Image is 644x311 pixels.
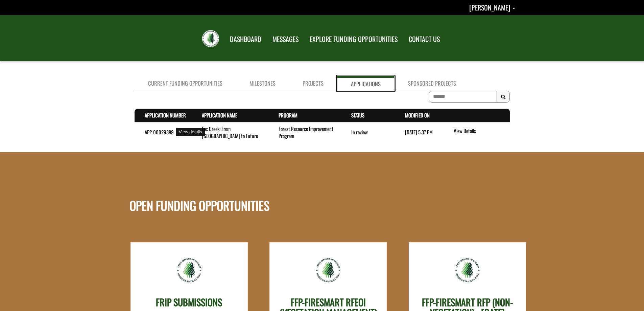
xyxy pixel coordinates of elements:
[176,128,205,136] div: View details
[429,91,497,103] input: To search on partial text, use the asterisk (*) wildcard character.
[455,258,480,283] img: friaa-logo.png
[497,91,510,103] button: Search Results
[202,30,219,47] img: FRIAA Submissions Portal
[145,111,186,119] a: Application Number
[469,2,515,13] a: Samantha Benton
[156,297,222,308] h3: FRIP SUBMISSIONS
[341,122,395,142] td: In review
[395,122,443,142] td: 3/28/2025 5:37 PM
[315,258,341,283] img: friaa-logo.png
[289,76,337,91] a: Projects
[443,109,509,122] th: Actions
[224,29,445,48] nav: Main Navigation
[192,122,269,142] td: Fox Creek: From Forest to Future
[267,31,304,48] a: MESSAGES
[236,76,289,91] a: Milestones
[469,2,510,13] span: [PERSON_NAME]
[405,111,430,119] a: Modified On
[279,111,297,119] a: Program
[135,122,192,142] td: APP-00029389
[135,76,236,91] a: Current Funding Opportunities
[351,111,364,119] a: Status
[405,128,433,136] time: [DATE] 5:37 PM
[337,76,395,91] a: Applications
[443,122,509,142] td: action menu
[225,31,266,48] a: DASHBOARD
[454,127,507,135] a: View details
[202,111,237,119] a: Application Name
[129,159,269,212] h1: OPEN FUNDING OPPORTUNITIES
[145,128,174,136] a: APP-00029389
[268,122,341,142] td: Forest Resource Improvement Program
[305,31,403,48] a: EXPLORE FUNDING OPPORTUNITIES
[176,258,202,283] img: friaa-logo.png
[395,76,470,91] a: Sponsored Projects
[404,31,445,48] a: CONTACT US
